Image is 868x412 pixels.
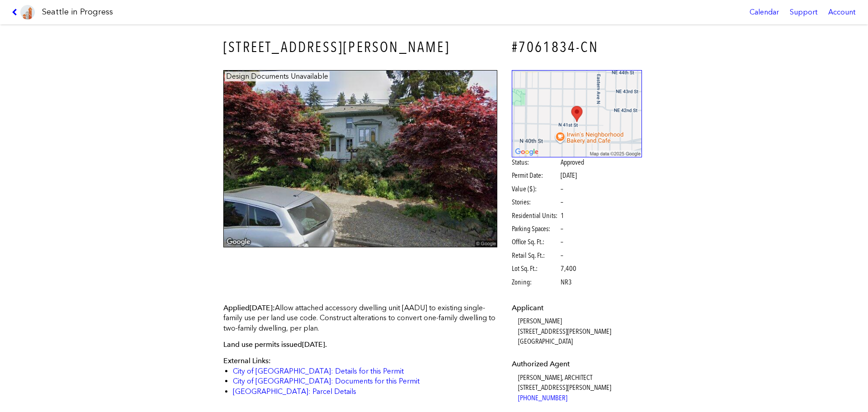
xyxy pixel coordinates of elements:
[512,251,559,260] span: Retail Sq. Ft.:
[518,373,642,403] dd: [PERSON_NAME], ARCHITECT [STREET_ADDRESS][PERSON_NAME]
[223,303,275,312] span: Applied :
[233,377,420,385] a: City of [GEOGRAPHIC_DATA]: Documents for this Permit
[223,340,497,350] p: Land use permits issued .
[512,303,642,313] dt: Applicant
[561,211,564,221] span: 1
[250,303,273,312] span: [DATE]
[512,359,642,369] dt: Authorized Agent
[512,277,559,287] span: Zoning:
[42,6,113,18] h1: Seattle in Progress
[561,184,563,194] span: –
[233,387,356,396] a: [GEOGRAPHIC_DATA]: Parcel Details
[512,264,559,274] span: Lot Sq. Ft.:
[561,157,584,167] span: Approved
[233,367,404,375] a: City of [GEOGRAPHIC_DATA]: Details for this Permit
[561,224,563,234] span: –
[512,184,559,194] span: Value ($):
[512,157,559,167] span: Status:
[512,170,559,180] span: Permit Date:
[512,211,559,221] span: Residential Units:
[561,171,577,180] span: [DATE]
[512,224,559,234] span: Parking Spaces:
[561,251,563,260] span: –
[561,237,563,247] span: –
[223,37,497,57] h3: [STREET_ADDRESS][PERSON_NAME]
[512,70,642,157] img: staticmap
[223,303,497,333] p: Allow attached accessory dwelling unit [AADU] to existing single-family use per land use code. Co...
[20,5,35,19] img: favicon-96x96.png
[225,71,330,81] figcaption: Design Documents Unavailable
[561,197,563,207] span: –
[512,237,559,247] span: Office Sq. Ft.:
[518,316,642,346] dd: [PERSON_NAME] [STREET_ADDRESS][PERSON_NAME] [GEOGRAPHIC_DATA]
[512,197,559,207] span: Stories:
[302,340,325,349] span: [DATE]
[223,70,497,248] img: 4102_CORLISS_AVE_N_SEATTLE.jpg
[223,356,271,365] span: External Links:
[561,277,572,287] span: NR3
[512,37,642,57] h4: #7061834-CN
[518,393,567,402] a: [PHONE_NUMBER]
[561,264,576,274] span: 7,400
